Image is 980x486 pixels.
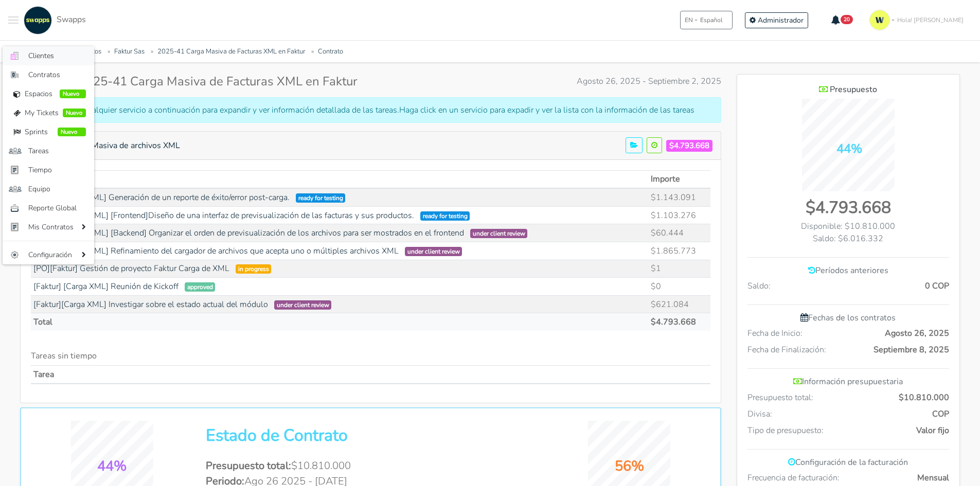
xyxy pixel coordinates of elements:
h6: Tareas sin tiempo [31,351,710,361]
button: ENEspañol [680,11,733,29]
span: Administrador [758,15,804,25]
h6: Fechas de los contratos [747,313,949,323]
span: My Tickets [25,107,59,118]
button: 20 [825,11,860,29]
h6: Períodos anteriores [747,266,949,276]
span: Equipo [28,184,86,194]
td: $621.084 [648,295,710,313]
h2: Estado de Contrato [206,426,535,445]
ul: Toggle navigation menu [3,46,94,264]
span: Presupuesto [830,84,877,95]
span: under client review [405,247,462,256]
span: Nuevo [58,128,86,137]
span: $10.810.000 [899,391,949,404]
span: Septiembre 8, 2025 [874,344,949,356]
button: 2025-41 Carga Masiva de archivos XML [25,136,187,155]
span: under client review [470,229,528,238]
span: Tareas [28,146,86,156]
a: [PO][Faktur] Gestión de proyecto Faktur Carga de XML [33,263,229,274]
a: 2025-41 Carga Masiva de Facturas XML en Faktur [157,47,305,56]
h6: Configuración de la facturación [747,458,949,467]
th: Tarea [31,366,710,384]
th: Importe [648,170,710,188]
span: COP [932,408,949,420]
a: Faktur Sas [114,47,145,56]
span: Reporte Global [28,203,86,213]
td: $0 [648,278,710,296]
a: [Faktur] [Carga XML] [Frontend]Diseño de una interfaz de previsualización de las facturas y sus p... [33,210,414,221]
span: $4.793.668 [666,140,712,152]
button: Toggle navigation menu [8,6,19,34]
div: $4.793.668 [747,195,949,220]
a: Administrador [745,12,808,28]
td: $1.143.091 [648,188,710,206]
a: [Faktur] [Carga XML] [Backend] Organizar el orden de previsualización de los archivos para ser mo... [33,227,464,239]
span: Mensual [917,472,949,484]
a: Hola! [PERSON_NAME] [865,6,972,34]
a: Tiempo [3,160,94,179]
a: Tareas [3,141,94,160]
span: ready for testing [296,193,346,203]
td: $4.793.668 [648,313,710,331]
span: in progress [236,264,272,274]
th: Tarea [31,170,648,188]
span: Presupuesto total: [206,459,291,473]
td: $1.103.276 [648,206,710,224]
a: [Faktur] [Carga XML] Refinamiento del cargador de archivos que acepta uno o múltiples archivos XML [33,245,399,257]
a: My Tickets Nuevo [3,103,94,122]
span: Tipo de presupuesto: [747,424,824,437]
span: Español [700,15,723,25]
span: Configuración [28,249,79,260]
img: isotipo-3-3e143c57.png [869,10,890,30]
a: Mis Contratos [3,218,94,237]
a: Contrato [318,47,343,56]
li: $10.810.000 [206,458,535,474]
a: [Faktur] [Carga XML] Reunión de Kickoff [33,281,179,292]
a: [Faktur][Carga XML] Generación de un reporte de éxito/error post-carga. [33,192,290,203]
span: Clientes [28,50,86,61]
span: Espacios [25,88,56,99]
td: $1 [648,260,710,278]
span: ready for testing [420,211,470,221]
span: Fecha de Inicio: [747,327,803,339]
span: Presupuesto total: [747,391,813,404]
div: Saldo: $6.016.332 [747,232,949,245]
span: Mis Contratos [28,222,79,232]
span: Swapps [57,14,86,25]
span: Saldo: [747,280,771,292]
td: $60.444 [648,224,710,242]
span: Frecuencia de facturación: [747,472,840,484]
td: $1.865.773 [648,242,710,260]
a: Swapps [21,6,86,34]
h6: Información presupuestaria [747,377,949,387]
a: [Faktur][Carga XML] Investigar sobre el estado actual del módulo [33,299,268,310]
span: Fecha de Finalización: [747,344,826,356]
a: Clientes [3,46,94,65]
span: under client review [274,300,332,310]
span: Contratos [28,69,86,80]
a: Contratos [3,65,94,84]
span: Tiempo [28,165,86,175]
h4: Total para 2025-41 Carga Masiva de Facturas XML en Faktur [20,74,358,89]
a: Espacios Nuevo [3,84,94,103]
span: Agosto 26, 2025 - Septiembre 2, 2025 [577,75,721,87]
a: Equipo [3,179,94,199]
a: Sprints Nuevo [3,122,94,141]
td: Total [31,313,648,331]
span: Divisa: [747,408,772,420]
img: swapps-linkedin-v2.jpg [24,6,52,34]
a: Reporte Global [3,199,94,218]
div: Haga clic en cualquier servicio a continuación para expandir y ver información detallada de las t... [20,97,721,123]
span: Nuevo [60,89,86,99]
span: 20 [840,14,853,25]
span: Hola! [PERSON_NAME] [897,15,964,25]
span: approved [185,282,216,292]
span: 0 COP [925,280,949,292]
span: Nuevo [63,109,86,118]
span: Sprints [25,127,54,137]
span: Agosto 26, 2025 [885,327,949,339]
div: Disponible: $10.810.000 [747,220,949,232]
span: Valor fijo [916,424,949,437]
a: Configuración [3,245,94,264]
